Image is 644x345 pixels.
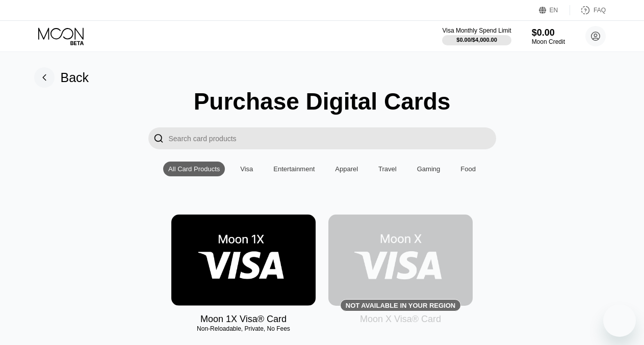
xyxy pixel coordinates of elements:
[442,27,511,45] div: Visa Monthly Spend Limit$0.00/$4,000.00
[330,162,363,176] div: Apparel
[200,314,287,325] div: Moon 1X Visa® Card
[456,37,497,43] div: $0.00 / $4,000.00
[455,162,481,176] div: Food
[594,7,606,14] div: FAQ
[417,165,441,173] div: Gaming
[460,165,476,173] div: Food
[168,165,220,173] div: All Card Products
[171,325,316,332] div: Non-Reloadable, Private, No Fees
[539,5,570,15] div: EN
[148,127,169,149] div: 
[603,304,636,337] iframe: Button to launch messaging window
[268,162,320,176] div: Entertainment
[163,162,225,176] div: All Card Products
[442,27,511,34] div: Visa Monthly Spend Limit
[360,314,441,325] div: Moon X Visa® Card
[34,67,89,88] div: Back
[153,132,164,144] div: 
[532,28,565,38] div: $0.00
[532,38,565,45] div: Moon Credit
[570,5,606,15] div: FAQ
[235,162,258,176] div: Visa
[240,165,253,173] div: Visa
[61,70,89,85] div: Back
[346,302,455,309] div: Not available in your region
[273,165,315,173] div: Entertainment
[378,165,397,173] div: Travel
[169,127,496,149] input: Search card products
[335,165,358,173] div: Apparel
[412,162,446,176] div: Gaming
[550,7,558,14] div: EN
[532,28,565,45] div: $0.00Moon Credit
[373,162,402,176] div: Travel
[194,88,451,115] div: Purchase Digital Cards
[328,215,473,306] div: Not available in your region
